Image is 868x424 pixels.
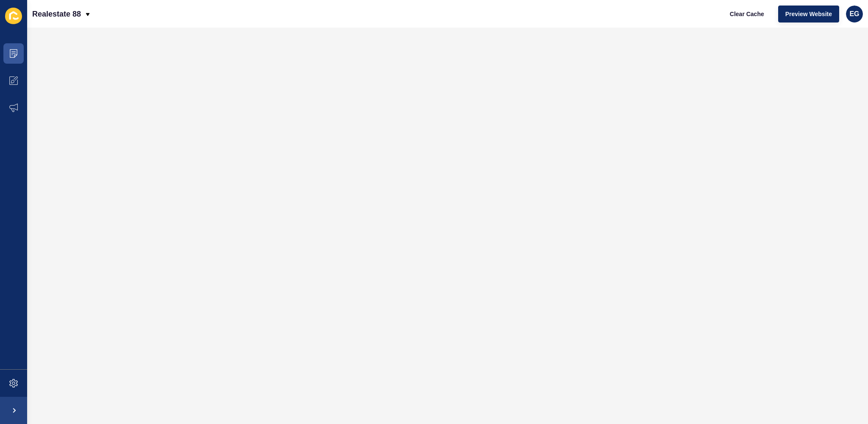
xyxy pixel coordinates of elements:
p: Realestate 88 [32,3,81,25]
span: EG [849,10,859,18]
button: Clear Cache [723,6,771,22]
span: Preview Website [785,10,832,18]
span: Clear Cache [730,10,764,18]
button: Preview Website [778,6,839,22]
